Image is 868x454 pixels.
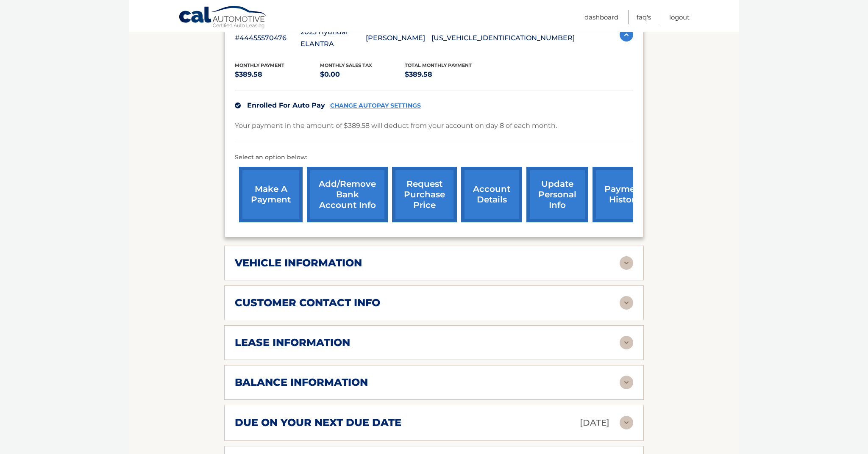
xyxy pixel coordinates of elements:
[235,102,241,108] img: check.svg
[620,416,633,429] img: accordion-rest.svg
[620,376,633,389] img: accordion-rest.svg
[235,120,557,132] p: Your payment in the amount of $389.58 will deduct from your account on day 8 of each month.
[392,167,457,222] a: request purchase price
[637,10,651,24] a: FAQ's
[330,102,421,109] a: CHANGE AUTOPAY SETTINGS
[300,26,366,50] p: 2023 Hyundai ELANTRA
[235,336,350,349] h2: lease information
[620,296,633,310] img: accordion-rest.svg
[235,257,362,269] h2: vehicle information
[431,32,575,44] p: [US_VEHICLE_IDENTIFICATION_NUMBER]
[235,62,284,68] span: Monthly Payment
[235,32,300,44] p: #44455570476
[235,376,368,389] h2: balance information
[307,167,388,222] a: Add/Remove bank account info
[405,62,472,68] span: Total Monthly Payment
[235,69,320,80] p: $389.58
[593,167,656,222] a: payment history
[235,416,401,429] h2: due on your next due date
[235,296,380,309] h2: customer contact info
[620,336,633,349] img: accordion-rest.svg
[580,415,609,430] p: [DATE]
[669,10,690,24] a: Logout
[320,69,405,80] p: $0.00
[405,69,490,80] p: $389.58
[526,167,588,222] a: update personal info
[235,152,633,163] p: Select an option below:
[239,167,303,222] a: make a payment
[247,101,325,109] span: Enrolled For Auto Pay
[584,10,618,24] a: Dashboard
[320,62,372,68] span: Monthly sales Tax
[620,256,633,270] img: accordion-rest.svg
[178,6,267,30] a: Cal Automotive
[620,28,633,42] img: accordion-active.svg
[461,167,522,222] a: account details
[366,32,431,44] p: [PERSON_NAME]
